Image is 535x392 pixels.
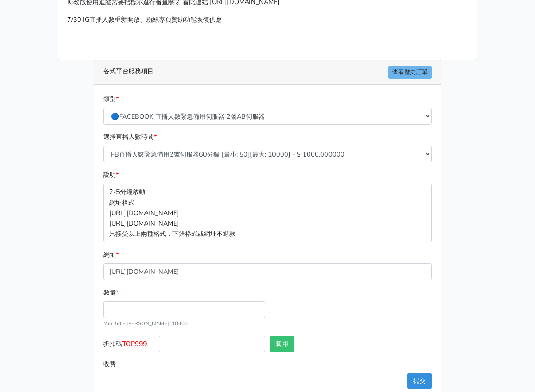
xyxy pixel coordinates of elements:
a: 查看歷史訂單 [388,66,432,79]
label: 收費 [101,356,157,373]
p: 7/30 IG直播人數重新開放、粉絲專頁贊助功能恢復供應 [67,14,468,25]
label: 說明 [103,170,119,180]
div: 各式平台服務項目 [94,60,441,85]
small: Min: 50 - [PERSON_NAME]: 10000 [103,320,188,327]
span: TOP999 [122,339,147,348]
label: 類別 [103,94,119,104]
p: 2-5分鐘啟動 網址格式 [URL][DOMAIN_NAME] [URL][DOMAIN_NAME] 只接受以上兩種格式，下錯格式或網址不退款 [103,184,432,242]
label: 網址 [103,249,119,260]
label: 折扣碼 [101,336,157,356]
button: 提交 [407,373,432,389]
label: 數量 [103,287,119,298]
input: 這邊填入網址 [103,263,432,280]
button: 套用 [270,336,294,352]
label: 選擇直播人數時間 [103,132,157,142]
